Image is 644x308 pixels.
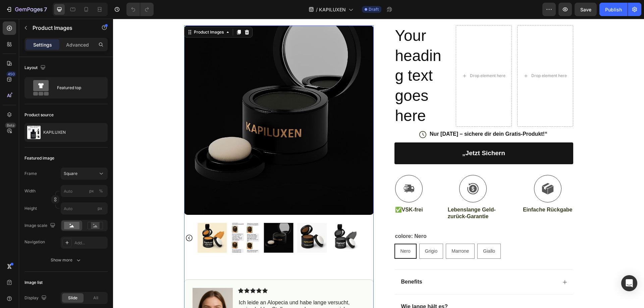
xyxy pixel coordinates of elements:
[317,112,434,119] p: Nur [DATE] – sichere dir dein Gratis-Produkt!“
[5,123,16,128] div: Beta
[24,112,54,118] div: Product source
[316,6,318,13] span: /
[281,6,337,108] h2: Your heading text goes here
[319,6,346,13] span: KAPILUXEN
[126,3,154,16] div: Undo/Redo
[288,285,335,291] strong: Wie lange hält es?
[575,3,597,16] button: Save
[93,295,98,301] span: All
[61,168,108,180] button: Square
[43,130,66,135] p: KAPILUXEN
[24,294,48,303] div: Display
[33,24,90,32] p: Product Images
[61,202,108,214] input: px
[61,185,108,197] input: px%
[33,41,52,48] p: Settings
[3,3,50,16] button: 7
[24,221,57,230] div: Image scale
[605,6,622,13] div: Publish
[27,126,41,139] img: product feature img
[24,63,47,72] div: Layout
[281,213,314,222] legend: colore: Nero
[312,230,324,235] span: Grigio
[113,19,644,308] iframe: Design area
[289,188,310,194] strong: VSK-frei
[57,80,98,96] div: Featured top
[24,239,45,245] div: Navigation
[281,124,460,145] button: „Jetzt sichern
[580,7,591,12] span: Save
[66,41,89,48] p: Advanced
[44,5,47,13] p: 7
[24,280,43,286] div: Image list
[410,188,460,194] strong: Einfache Rückgabe
[599,3,628,16] button: Publish
[89,188,94,194] div: px
[6,71,16,77] div: 450
[338,230,356,235] span: Marrone
[24,155,54,161] div: Featured image
[370,230,382,235] span: Giallo
[88,187,96,195] button: %
[282,188,310,195] p: ✅
[287,230,298,235] span: Nero
[24,171,37,177] label: Frame
[24,254,108,266] button: Show more
[51,257,82,263] div: Show more
[24,205,37,211] label: Height
[621,275,637,291] div: Open Intercom Messenger
[335,188,383,201] strong: Lebenslange Geld-zurück-Garantie
[64,171,77,177] span: Square
[98,206,102,211] span: px
[99,188,103,194] div: %
[418,54,454,60] div: Drop element here
[288,260,309,267] p: Benefits
[24,188,36,194] label: Width
[357,54,392,60] div: Drop element here
[369,6,379,12] span: Draft
[349,130,392,139] div: „Jetzt sichern
[97,187,105,195] button: px
[74,240,106,246] div: Add...
[68,295,77,301] span: Slide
